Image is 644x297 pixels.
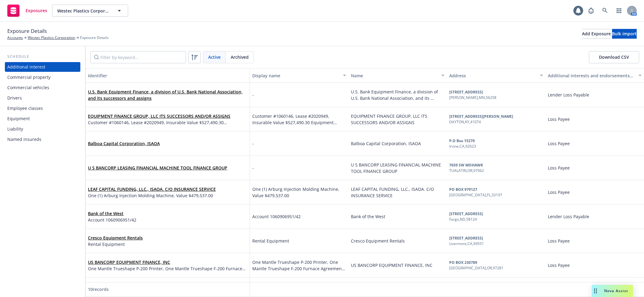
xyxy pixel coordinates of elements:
b: PO BOX 230789 [449,260,477,265]
b: PO BOX 979127 [449,187,477,192]
span: Customer #1060146, Lease #2020949, Insurable Value $527,490.30 Equipment Description: One (1) Arb... [88,119,247,126]
button: Address [447,68,545,83]
span: Account 1060906951/42 [252,213,301,220]
div: [GEOGRAPHIC_DATA] , OR , 97281 [449,265,503,271]
span: One (1) Arburg Injection Molding Machine, Value $479,537.00 [88,192,216,199]
span: EQUIPMENT FINANCE GROUP, LLC ITS SUCCESSORS AND/OR ASSIGNS [351,113,429,125]
div: Additional interest [7,62,45,72]
span: - [252,140,254,147]
span: Rental Equipment [252,238,289,244]
div: Liability [7,124,23,134]
span: Exposure Details [80,35,109,40]
div: Livermore , CA , 94551 [449,241,484,246]
span: Active [208,54,221,60]
input: Filter by keyword... [90,51,186,63]
span: One (1) Arburg Injection Molding Machine, Value $479,537.00 [252,186,346,199]
span: 10 records [88,286,109,292]
a: Switch app [613,5,625,17]
div: Equipment [7,114,30,124]
a: Liability [5,124,80,134]
a: Commercial property [5,72,80,82]
span: Exposures [26,8,47,13]
span: Cresco Equipment Rentals [351,238,405,244]
div: Commercial property [7,72,51,82]
span: LEAF CAPITAL FUNDING, LLC., ISAOA. C/O INSURANCE SERVICE [88,186,216,192]
span: Lender Loss Payable [548,92,589,98]
span: Lender Loss Payable [548,213,589,220]
div: Irvine , CA , 92623 [449,144,476,149]
span: - [252,92,254,98]
b: [STREET_ADDRESS] [449,89,483,95]
span: Bank of the West [88,210,136,217]
div: Drivers [7,93,22,103]
span: Loss Payee [548,116,570,122]
span: One Mantle Trueshape P-200 Printer, One Mantle Trueshape F-200 Furnace Agreement Number 3019169 [88,265,247,272]
a: US BANCORP EQUIPMENT FINANCE, INC [88,259,170,265]
span: U S BANCORP LEASING FINANCIAL MACHINE TOOL FINANCE GROUP [351,162,442,174]
div: Display name [252,72,339,79]
a: Additional interest [5,62,80,72]
a: LEAF CAPITAL FUNDING, LLC., ISAOA. C/O INSURANCE SERVICE [88,186,216,192]
span: U S BANCORP LEASING FINANCIAL MACHINE TOOL FINANCE GROUP [88,165,227,171]
button: Identifier [86,68,250,83]
span: Balboa Capital Corporation, ISAOA [351,141,421,146]
button: Westec Plastics Corporation [52,5,128,17]
b: [STREET_ADDRESS] [449,236,483,241]
a: Balboa Capital Corporation, ISAOA [88,141,160,146]
button: Bulk import [612,29,637,39]
span: Exposure Details [7,27,47,35]
div: Fargo , ND , 58124 [449,217,483,222]
div: Schedule [5,54,80,60]
a: EQUIPMENT FINANCE GROUP, LLC ITS SUCCESSORS AND/OR ASSIGNS [88,113,230,119]
span: LEAF CAPITAL FUNDING, LLC., ISAOA. C/O INSURANCE SERVICE [351,186,435,198]
span: Loss Payee [548,238,570,244]
a: Westec Plastics Corporation [28,35,75,40]
a: Equipment [5,114,80,124]
span: US BANCORP EQUIPMENT FINANCE, INC [88,259,247,265]
span: Loss Payee [548,189,570,195]
span: Rental Equipment [88,241,143,247]
span: Loss Payee [548,140,570,147]
span: - [252,165,254,171]
span: Customer #1060146, Lease #2020949, Insurable Value $527,490.30 Equipment Description: One (1) Arb... [252,113,346,126]
span: Balboa Capital Corporation, ISAOA [88,140,160,147]
a: Employee classes [5,103,80,113]
b: P.O Box 15270 [449,138,475,143]
span: Account 1060906951/42 [88,217,136,223]
div: Named insureds [7,135,41,144]
span: Bank of the West [351,214,385,219]
span: Loss Payee [548,262,570,268]
a: Named insureds [5,135,80,144]
a: Drivers [5,93,80,103]
div: TUALATIN , OR , 97062 [449,168,484,173]
button: Name [348,68,447,83]
button: Display name [250,68,348,83]
button: Download CSV [589,51,639,63]
span: Nova Assist [604,288,628,293]
span: Westec Plastics Corporation [57,8,110,14]
a: Accounts [7,35,23,40]
a: Commercial vehicles [5,83,80,93]
span: Loss Payee [548,165,570,171]
span: Cresco Equipment Rentals [88,235,143,241]
div: Commercial vehicles [7,83,49,93]
span: U.S. Bank Equipment Finance, a division of U.S. Bank National Association, and its successors and... [88,89,247,101]
div: Additional interests and endorsements applied [548,72,635,79]
button: Nova Assist [592,285,633,297]
div: DAYTON , KY , 41074 [449,119,513,125]
div: Add Exposure [582,29,611,38]
div: Address [449,72,536,79]
a: Cresco Equipment Rentals [88,235,143,241]
span: U.S. Bank Equipment Finance, a division of U.S. Bank National Association, and its successors and... [351,89,439,107]
span: US BANCORP EQUIPMENT FINANCE, INC [351,262,432,268]
div: Identifier [88,72,247,79]
a: U.S. Bank Equipment Finance, a division of U.S. Bank National Association, and its successors and... [88,89,243,101]
div: Name [351,72,438,79]
b: [STREET_ADDRESS] [449,211,483,216]
a: Exposures [5,2,50,19]
span: EQUIPMENT FINANCE GROUP, LLC ITS SUCCESSORS AND/OR ASSIGNS [88,113,247,119]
